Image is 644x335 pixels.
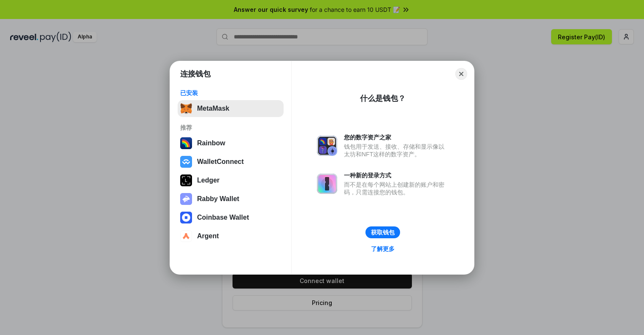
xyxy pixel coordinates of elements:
button: Close [455,68,467,80]
div: 钱包用于发送、接收、存储和显示像以太坊和NFT这样的数字资产。 [344,143,449,158]
img: svg+xml,%3Csvg%20width%3D%22120%22%20height%3D%22120%22%20viewBox%3D%220%200%20120%20120%22%20fil... [180,137,192,149]
div: Argent [197,232,219,240]
img: svg+xml,%3Csvg%20xmlns%3D%22http%3A%2F%2Fwww.w3.org%2F2000%2Fsvg%22%20fill%3D%22none%22%20viewBox... [317,136,337,156]
img: svg+xml,%3Csvg%20xmlns%3D%22http%3A%2F%2Fwww.w3.org%2F2000%2Fsvg%22%20fill%3D%22none%22%20viewBox... [317,174,337,194]
div: Rainbow [197,139,225,147]
button: Rabby Wallet [178,191,284,207]
div: Coinbase Wallet [197,214,249,221]
img: svg+xml,%3Csvg%20width%3D%2228%22%20height%3D%2228%22%20viewBox%3D%220%200%2028%2028%22%20fill%3D... [180,156,192,168]
button: Rainbow [178,135,284,152]
div: 什么是钱包？ [360,93,406,103]
button: Coinbase Wallet [178,209,284,226]
a: 了解更多 [366,243,400,254]
div: 您的数字资产之家 [344,133,449,141]
div: 一种新的登录方式 [344,172,449,179]
button: 获取钱包 [365,226,400,238]
button: MetaMask [178,100,284,117]
div: 推荐 [180,124,281,131]
div: WalletConnect [197,158,244,166]
div: 已安装 [180,89,281,97]
button: Ledger [178,172,284,189]
div: 而不是在每个网站上创建新的账户和密码，只需连接您的钱包。 [344,181,449,196]
div: 获取钱包 [371,229,395,236]
img: svg+xml,%3Csvg%20width%3D%2228%22%20height%3D%2228%22%20viewBox%3D%220%200%2028%2028%22%20fill%3D... [180,230,192,242]
div: MetaMask [197,105,229,112]
img: svg+xml,%3Csvg%20xmlns%3D%22http%3A%2F%2Fwww.w3.org%2F2000%2Fsvg%22%20width%3D%2228%22%20height%3... [180,174,192,186]
img: svg+xml,%3Csvg%20xmlns%3D%22http%3A%2F%2Fwww.w3.org%2F2000%2Fsvg%22%20fill%3D%22none%22%20viewBox... [180,193,192,205]
img: svg+xml,%3Csvg%20width%3D%2228%22%20height%3D%2228%22%20viewBox%3D%220%200%2028%2028%22%20fill%3D... [180,212,192,223]
button: Argent [178,228,284,245]
div: Rabby Wallet [197,195,239,203]
img: svg+xml,%3Csvg%20fill%3D%22none%22%20height%3D%2233%22%20viewBox%3D%220%200%2035%2033%22%20width%... [180,103,192,114]
div: 了解更多 [371,245,395,253]
button: WalletConnect [178,153,284,170]
div: Ledger [197,177,219,184]
h1: 连接钱包 [180,69,211,79]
